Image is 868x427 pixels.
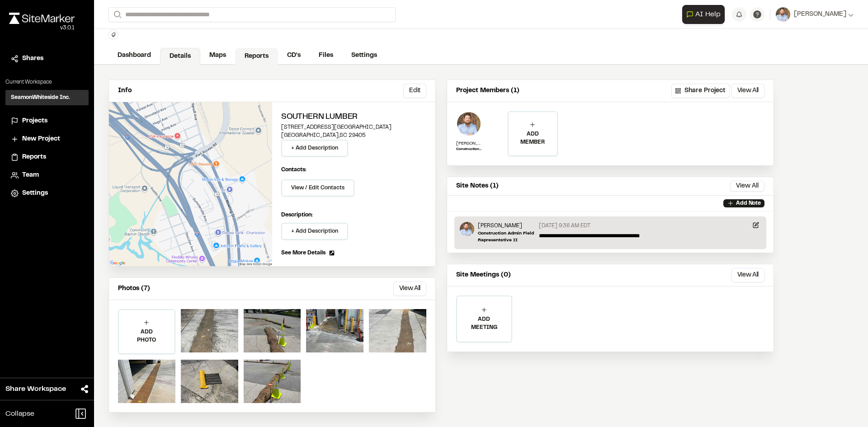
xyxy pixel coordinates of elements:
[456,111,481,136] img: Shawn Simons
[11,152,83,162] a: Reports
[278,47,310,64] a: CD's
[457,315,511,332] p: ADD MEETING
[11,188,83,198] a: Settings
[456,147,481,152] p: Construction Admin Field Representative II
[108,7,125,22] button: Search
[5,384,66,394] span: Share Workspace
[403,84,426,98] button: Edit
[281,131,426,140] p: [GEOGRAPHIC_DATA] , SC 29405
[119,328,175,344] p: ADD PHOTO
[11,54,83,64] a: Shares
[9,24,75,32] div: Oh geez...please don't...
[539,222,590,230] p: [DATE] 9:36 AM EDT
[456,181,499,191] p: Site Notes (1)
[11,94,70,102] h3: SeamonWhiteside Inc.
[281,211,426,219] p: Description:
[478,222,535,230] p: [PERSON_NAME]
[118,284,150,294] p: Photos (7)
[281,111,426,123] h2: Southern Lumber
[736,199,761,207] p: Add Note
[22,188,48,198] span: Settings
[776,7,854,22] button: [PERSON_NAME]
[22,134,60,144] span: New Project
[682,5,728,24] div: Open AI Assistant
[281,223,348,240] button: + Add Description
[11,116,83,126] a: Projects
[22,170,39,180] span: Team
[682,5,725,24] button: Open AI Assistant
[671,84,730,98] button: Share Project
[108,30,118,40] button: Edit Tags
[118,86,132,96] p: Info
[9,13,75,24] img: rebrand.png
[235,48,278,65] a: Reports
[281,166,307,174] p: Contacts:
[22,116,47,126] span: Projects
[695,9,721,20] span: AI Help
[281,179,354,197] button: View / Edit Contacts
[509,130,557,146] p: ADD MEMBER
[731,84,764,98] button: View All
[11,134,83,144] a: New Project
[11,170,83,180] a: Team
[281,140,348,157] button: + Add Description
[5,408,34,419] span: Collapse
[393,282,426,296] button: View All
[200,47,235,64] a: Maps
[456,140,481,147] p: [PERSON_NAME]
[281,123,426,131] p: [STREET_ADDRESS][GEOGRAPHIC_DATA]
[456,270,511,280] p: Site Meetings (0)
[731,268,764,282] button: View All
[22,152,46,162] span: Reports
[281,249,325,257] span: See More Details
[478,230,535,244] p: Construction Admin Field Representative II
[456,86,519,96] p: Project Members (1)
[794,9,846,19] span: [PERSON_NAME]
[730,181,764,192] button: View All
[160,48,200,65] a: Details
[460,222,474,236] img: Shawn Simons
[342,47,386,64] a: Settings
[108,47,160,64] a: Dashboard
[5,78,89,86] p: Current Workspace
[310,47,342,64] a: Files
[22,54,43,64] span: Shares
[776,7,790,22] img: User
